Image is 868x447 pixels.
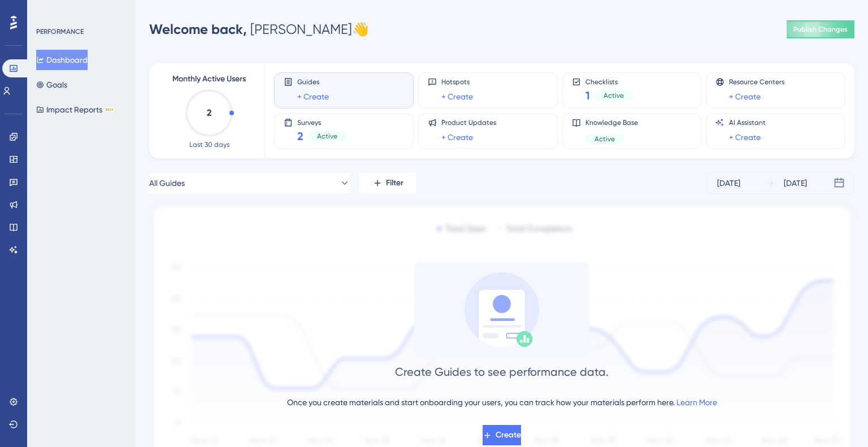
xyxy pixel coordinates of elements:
a: + Create [729,131,761,144]
span: 2 [297,128,303,144]
button: Publish Changes [787,20,854,38]
span: Welcome back, [149,21,247,37]
span: Resource Centers [729,77,784,86]
div: [DATE] [784,176,807,190]
span: Product Updates [441,118,496,127]
span: Create [496,428,521,442]
div: Once you create materials and start onboarding your users, you can track how your materials perfo... [287,396,717,409]
div: BETA [105,107,115,112]
button: All Guides [149,172,350,194]
span: Hotspots [441,77,473,86]
a: + Create [441,131,473,144]
span: All Guides [149,176,185,190]
span: Active [317,132,337,141]
span: 1 [585,88,590,103]
text: 2 [207,107,211,118]
span: Guides [297,77,329,86]
div: [PERSON_NAME] 👋 [149,20,369,38]
span: Active [594,134,615,144]
a: + Create [441,90,473,103]
span: Checklists [585,77,633,85]
a: + Create [297,90,329,103]
a: Learn More [676,398,717,407]
span: Active [604,91,624,100]
span: Knowledge Base [585,118,638,127]
div: Create Guides to see performance data. [395,364,609,380]
button: Filter [359,172,416,194]
span: AI Assistant [729,118,766,127]
span: Surveys [297,118,346,126]
button: Create [483,425,521,445]
span: Last 30 days [189,140,229,149]
span: Monthly Active Users [172,72,246,86]
span: Publish Changes [793,25,848,34]
button: Dashboard [36,50,88,70]
button: Goals [36,75,67,95]
button: Impact ReportsBETA [36,99,115,120]
div: [DATE] [717,176,740,190]
span: Filter [386,176,403,190]
div: PERFORMANCE [36,27,84,36]
a: + Create [729,90,761,103]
